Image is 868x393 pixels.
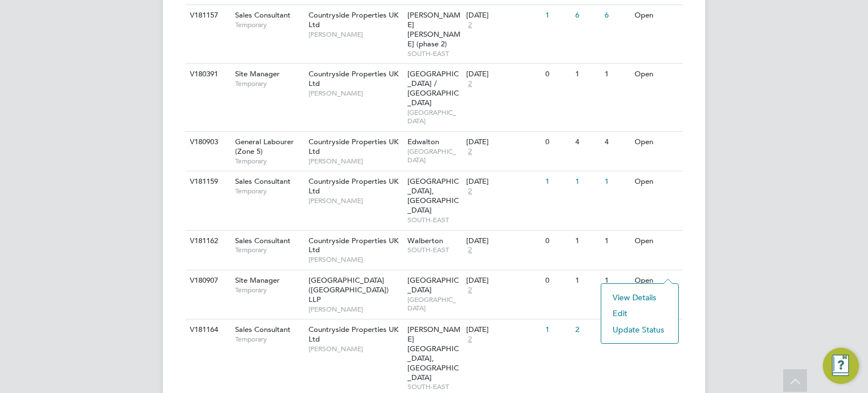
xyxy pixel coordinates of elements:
div: [DATE] [466,177,540,187]
div: [DATE] [466,236,540,246]
div: Open [632,171,681,192]
div: 4 [572,132,602,153]
div: 1 [572,231,602,252]
div: 1 [602,231,631,252]
div: 1 [542,5,572,26]
span: [PERSON_NAME] [309,30,402,39]
div: 1 [542,171,572,192]
div: V181164 [187,319,227,340]
div: [DATE] [466,276,540,286]
div: V181157 [187,5,227,26]
span: Sales Consultant [235,236,290,245]
div: [DATE] [466,70,540,79]
span: [PERSON_NAME] [309,255,402,264]
div: 1 [602,64,631,85]
span: 2 [466,147,474,157]
div: V181159 [187,171,227,192]
div: 0 [542,132,572,153]
span: Countryside Properties UK Ltd [309,69,398,88]
span: [PERSON_NAME] [309,89,402,98]
span: Sales Consultant [235,176,290,186]
span: [PERSON_NAME] [309,196,402,205]
span: [GEOGRAPHIC_DATA] [407,147,461,165]
span: Site Manager [235,275,280,285]
div: Open [632,5,681,26]
span: [GEOGRAPHIC_DATA] / [GEOGRAPHIC_DATA] [407,69,459,107]
span: Temporary [235,79,303,88]
div: 6 [602,5,631,26]
span: Countryside Properties UK Ltd [309,236,398,255]
span: [GEOGRAPHIC_DATA] ([GEOGRAPHIC_DATA]) LLP [309,275,389,304]
div: 0 [542,270,572,291]
div: 1 [602,270,631,291]
span: Edwalton [407,137,439,146]
div: 1 [572,171,602,192]
span: Countryside Properties UK Ltd [309,137,398,156]
div: 0 [542,231,572,252]
span: Temporary [235,157,303,166]
div: 1 [572,64,602,85]
span: [GEOGRAPHIC_DATA] [407,295,461,313]
span: Temporary [235,335,303,344]
div: 2 [572,319,602,340]
div: [DATE] [466,137,540,147]
button: Engage Resource Center [823,348,859,384]
li: Edit [607,305,672,321]
span: 2 [466,79,474,89]
div: V180907 [187,270,227,291]
div: Open [632,231,681,252]
span: Countryside Properties UK Ltd [309,10,398,29]
span: 2 [466,335,474,344]
div: [DATE] [466,325,540,335]
span: [PERSON_NAME][GEOGRAPHIC_DATA], [GEOGRAPHIC_DATA] [407,325,461,382]
div: Open [632,270,681,291]
span: SOUTH-EAST [407,215,461,224]
div: 4 [602,132,631,153]
span: Countryside Properties UK Ltd [309,176,398,196]
span: 2 [466,187,474,196]
div: V180391 [187,64,227,85]
span: SOUTH-EAST [407,49,461,58]
div: 1 [572,270,602,291]
div: Open [632,132,681,153]
span: [PERSON_NAME] [309,305,402,314]
li: Update Status [607,322,672,338]
span: Temporary [235,187,303,196]
span: Sales Consultant [235,325,290,334]
span: [PERSON_NAME] [309,157,402,166]
span: [GEOGRAPHIC_DATA], [GEOGRAPHIC_DATA] [407,176,459,215]
span: Sales Consultant [235,10,290,20]
span: Temporary [235,286,303,295]
span: SOUTH-EAST [407,382,461,391]
div: Open [632,64,681,85]
div: 6 [572,5,602,26]
span: Site Manager [235,69,280,79]
span: 2 [466,245,474,255]
span: SOUTH-EAST [407,245,461,254]
span: General Labourer (Zone 5) [235,137,294,156]
span: [GEOGRAPHIC_DATA] [407,108,461,126]
span: [GEOGRAPHIC_DATA] [407,275,459,295]
span: Countryside Properties UK Ltd [309,325,398,344]
li: View Details [607,290,672,305]
span: [PERSON_NAME] [PERSON_NAME] (phase 2) [407,10,461,49]
div: V180903 [187,132,227,153]
span: 2 [466,286,474,295]
span: Walberton [407,236,443,245]
span: Temporary [235,20,303,29]
span: 2 [466,20,474,30]
div: [DATE] [466,11,540,20]
div: 0 [542,64,572,85]
span: Temporary [235,245,303,254]
div: 1 [602,171,631,192]
span: [PERSON_NAME] [309,344,402,353]
div: V181162 [187,231,227,252]
div: 1 [542,319,572,340]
